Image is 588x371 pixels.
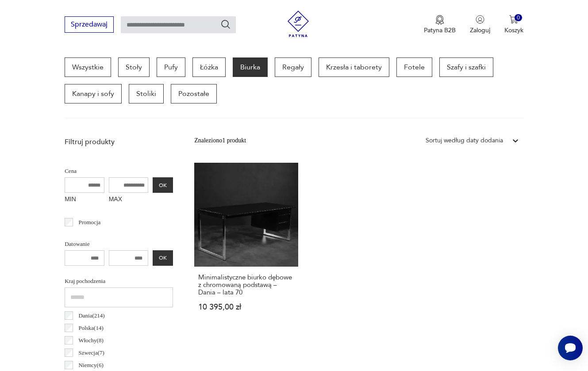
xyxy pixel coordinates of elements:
[504,15,523,34] button: 0Koszyk
[65,57,111,77] a: Wszystkie
[65,84,122,103] a: Kanapy i sofy
[65,22,114,28] a: Sprzedawaj
[194,136,246,145] div: Znaleziono 1 produkt
[470,26,490,34] p: Zaloguj
[157,57,185,77] a: Pufy
[192,57,226,77] a: Łóżka
[476,15,484,24] img: Ikonka użytkownika
[153,250,173,266] button: OK
[65,239,173,249] p: Datowanie
[65,137,173,147] p: Filtruj produkty
[470,15,490,34] button: Zaloguj
[129,84,164,103] a: Stoliki
[65,16,114,33] button: Sprzedawaj
[198,303,294,311] p: 10 395,00 zł
[319,57,389,77] a: Krzesła i taborety
[118,57,150,77] a: Stoły
[65,166,173,176] p: Cena
[220,19,231,30] button: Szukaj
[424,26,456,34] p: Patyna B2B
[426,136,503,145] div: Sortuj według daty dodania
[171,84,217,103] a: Pozostałe
[198,274,294,296] h3: Minimalistyczne biurko dębowe z chromowaną podstawą – Dania – lata 70
[109,193,149,207] label: MAX
[78,360,103,370] p: Niemcy ( 6 )
[424,15,456,34] button: Patyna B2B
[396,57,432,77] a: Fotele
[504,26,523,34] p: Koszyk
[509,15,518,24] img: Ikona koszyka
[194,163,298,328] a: Minimalistyczne biurko dębowe z chromowaną podstawą – Dania – lata 70Minimalistyczne biurko dębow...
[515,14,522,22] div: 0
[78,311,104,321] p: Dania ( 214 )
[233,57,268,77] a: Biurka
[65,193,104,207] label: MIN
[285,11,311,37] img: Patyna - sklep z meblami i dekoracjami vintage
[65,276,173,286] p: Kraj pochodzenia
[78,348,104,358] p: Szwecja ( 7 )
[78,218,100,227] p: Promocja
[153,177,173,193] button: OK
[439,57,493,77] a: Szafy i szafki
[424,15,456,34] a: Ikona medaluPatyna B2B
[78,336,103,345] p: Włochy ( 8 )
[275,57,311,77] a: Regały
[78,323,103,333] p: Polska ( 14 )
[558,336,583,360] iframe: Smartsupp widget button
[435,15,444,25] img: Ikona medalu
